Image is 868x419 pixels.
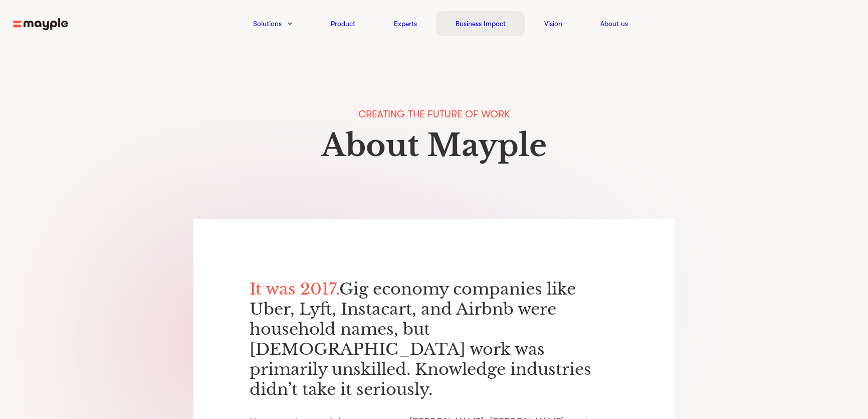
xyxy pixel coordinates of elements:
a: Experts [394,18,417,30]
a: Vision [544,18,562,30]
a: Product [331,18,355,30]
span: It was 2017. [250,279,339,299]
p: Gig economy companies like Uber, Lyft, Instacart, and Airbnb were household names, but [DEMOGRAPH... [250,279,618,399]
img: mayple-logo [13,18,68,31]
a: Solutions [253,18,282,30]
img: arrow-down [288,22,292,25]
a: About us [600,18,628,30]
a: Business Impact [456,18,506,30]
